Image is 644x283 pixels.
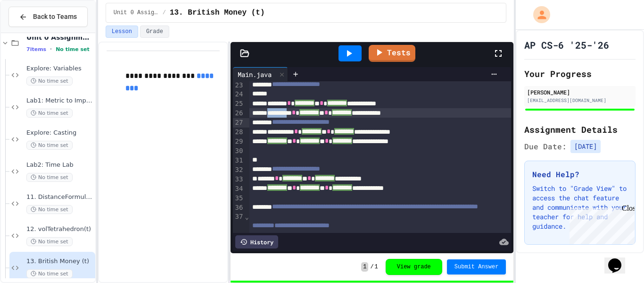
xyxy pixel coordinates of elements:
[26,193,93,201] span: 11. DistanceFormula (t)
[26,65,93,73] span: Explore: Variables
[33,12,77,22] span: Back to Teams
[26,161,93,169] span: Lab2: Time Lab
[235,235,278,249] div: History
[26,237,73,246] span: No time set
[233,156,245,165] div: 31
[570,140,601,153] span: [DATE]
[4,4,65,60] div: Chat with us now!Close
[233,194,245,203] div: 35
[233,67,288,81] div: Main.java
[244,213,249,221] span: Fold line
[170,7,265,18] span: 13. British Money (t)
[50,45,52,53] span: •
[233,90,245,99] div: 24
[233,175,245,184] div: 33
[233,128,245,137] div: 28
[604,245,635,274] iframe: chat widget
[233,184,245,194] div: 34
[26,141,73,150] span: No time set
[532,169,627,180] h3: Need Help?
[233,203,245,213] div: 36
[233,232,245,241] div: 38
[26,225,93,233] span: 12. volTetrahedron(t)
[233,165,245,175] div: 32
[26,97,93,105] span: Lab1: Metric to Imperial
[233,146,245,156] div: 30
[233,118,245,128] div: 27
[532,184,627,231] p: Switch to "Grade View" to access the chat feature and communicate with your teacher for help and ...
[447,259,506,274] button: Submit Answer
[26,257,93,266] span: 13. British Money (t)
[114,9,159,17] span: Unit 0 Assignments
[26,269,73,278] span: No time set
[233,81,245,90] div: 23
[26,173,73,182] span: No time set
[233,69,276,79] div: Main.java
[369,45,415,62] a: Tests
[527,97,633,104] div: [EMAIL_ADDRESS][DOMAIN_NAME]
[163,9,166,17] span: /
[370,263,373,271] span: /
[26,109,73,118] span: No time set
[26,205,73,214] span: No time set
[386,259,442,275] button: View grade
[524,123,636,136] h2: Assignment Details
[524,67,636,80] h2: Your Progress
[375,263,378,271] span: 1
[566,204,635,244] iframe: chat widget
[527,88,633,96] div: [PERSON_NAME]
[233,99,245,109] div: 25
[454,263,499,271] span: Submit Answer
[26,129,93,137] span: Explore: Casting
[524,141,567,152] span: Due Date:
[8,7,88,27] button: Back to Teams
[233,137,245,146] div: 29
[26,46,46,52] span: 7 items
[361,262,368,272] span: 1
[233,212,245,231] div: 37
[26,33,93,42] span: Unit 0 Assignments
[106,26,138,38] button: Lesson
[524,38,609,51] h1: AP CS-6 '25-'26
[523,4,553,26] div: My Account
[140,26,169,38] button: Grade
[56,46,90,52] span: No time set
[233,109,245,118] div: 26
[26,77,73,86] span: No time set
